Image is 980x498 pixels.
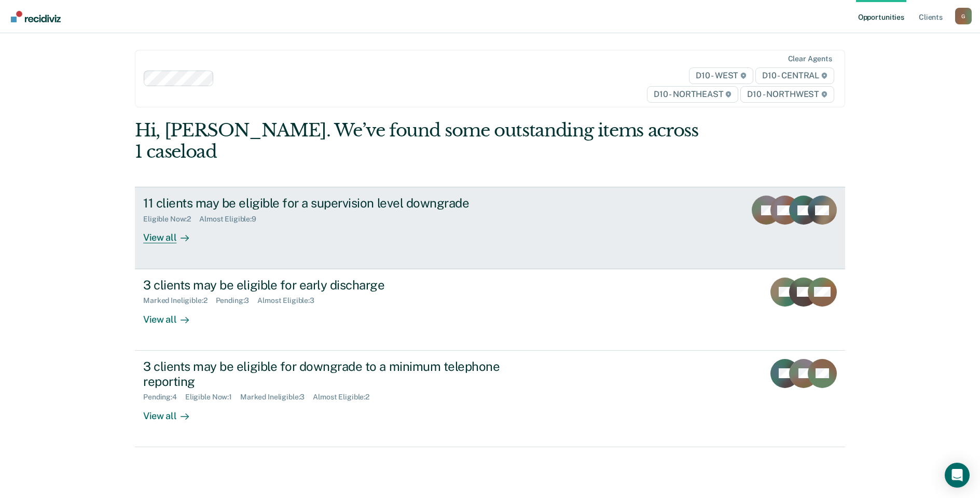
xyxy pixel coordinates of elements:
[143,402,201,422] div: View all
[143,224,201,244] div: View all
[143,296,215,305] div: Marked Ineligible : 2
[143,359,507,389] div: 3 clients may be eligible for downgrade to a minimum telephone reporting
[257,296,323,305] div: Almost Eligible : 3
[647,86,738,103] span: D10 - NORTHEAST
[143,305,201,325] div: View all
[755,67,834,84] span: D10 - CENTRAL
[955,8,972,24] button: Profile dropdown button
[313,393,378,402] div: Almost Eligible : 2
[143,393,185,402] div: Pending : 4
[135,120,703,162] div: Hi, [PERSON_NAME]. We’ve found some outstanding items across 1 caseload
[788,54,832,63] div: Clear agents
[143,196,507,211] div: 11 clients may be eligible for a supervision level downgrade
[955,8,972,24] div: G
[945,463,970,488] div: Open Intercom Messenger
[11,11,61,22] img: Recidiviz
[240,393,313,402] div: Marked Ineligible : 3
[199,215,265,224] div: Almost Eligible : 9
[143,215,199,224] div: Eligible Now : 2
[185,393,240,402] div: Eligible Now : 1
[143,278,507,293] div: 3 clients may be eligible for early discharge
[135,269,845,351] a: 3 clients may be eligible for early dischargeMarked Ineligible:2Pending:3Almost Eligible:3View all
[135,187,845,269] a: 11 clients may be eligible for a supervision level downgradeEligible Now:2Almost Eligible:9View all
[135,351,845,447] a: 3 clients may be eligible for downgrade to a minimum telephone reportingPending:4Eligible Now:1Ma...
[689,67,753,84] span: D10 - WEST
[216,296,258,305] div: Pending : 3
[740,86,834,103] span: D10 - NORTHWEST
